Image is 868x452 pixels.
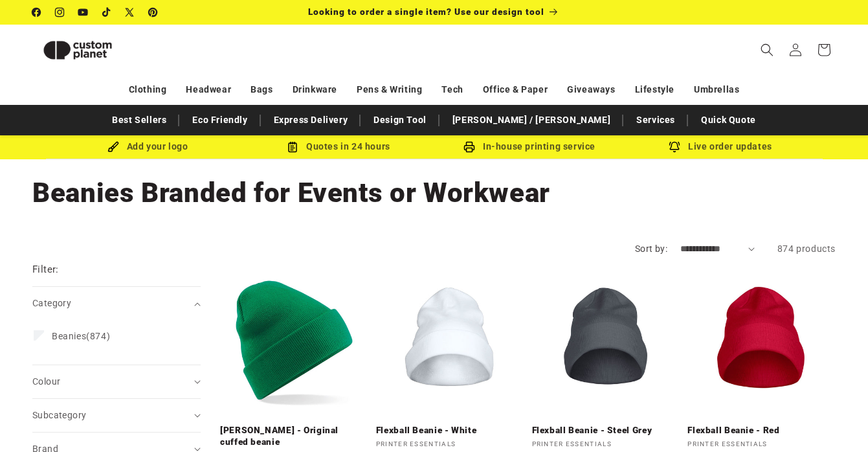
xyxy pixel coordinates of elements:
[669,141,680,153] img: Order updates
[52,331,86,341] span: Beanies
[376,425,524,436] a: Flexball Beanie - White
[186,109,254,131] a: Eco Friendly
[107,141,119,153] img: Brush Icon
[106,109,173,131] a: Best Sellers
[434,139,625,155] div: In-house printing service
[441,78,463,101] a: Tech
[803,390,868,452] iframe: Chat Widget
[635,243,667,254] label: Sort by:
[32,298,71,308] span: Category
[32,376,60,387] span: Colour
[243,139,434,155] div: Quotes in 24 hours
[32,365,201,398] summary: Colour (0 selected)
[32,30,123,71] img: Custom Planet
[28,25,167,75] a: Custom Planet
[694,78,739,101] a: Umbrellas
[635,78,674,101] a: Lifestyle
[220,425,368,447] a: [PERSON_NAME] - Original cuffed beanie
[753,36,781,64] summary: Search
[777,243,836,254] span: 874 products
[32,410,86,420] span: Subcategory
[687,425,836,436] a: Flexball Beanie - Red
[357,78,422,101] a: Pens & Writing
[52,330,110,342] span: (874)
[367,109,433,131] a: Design Tool
[32,287,201,320] summary: Category (0 selected)
[630,109,682,131] a: Services
[463,141,475,153] img: In-house printing
[250,78,273,101] a: Bags
[483,78,548,101] a: Office & Paper
[446,109,617,131] a: [PERSON_NAME] / [PERSON_NAME]
[32,175,836,210] h1: Beanies Branded for Events or Workwear
[695,109,762,131] a: Quick Quote
[293,78,337,101] a: Drinkware
[52,139,243,155] div: Add your logo
[567,78,615,101] a: Giveaways
[308,6,544,17] span: Looking to order a single item? Use our design tool
[32,399,201,432] summary: Subcategory (0 selected)
[32,262,59,277] h2: Filter:
[532,425,680,436] a: Flexball Beanie - Steel Grey
[625,139,816,155] div: Live order updates
[267,109,355,131] a: Express Delivery
[287,141,298,153] img: Order Updates Icon
[186,78,231,101] a: Headwear
[129,78,167,101] a: Clothing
